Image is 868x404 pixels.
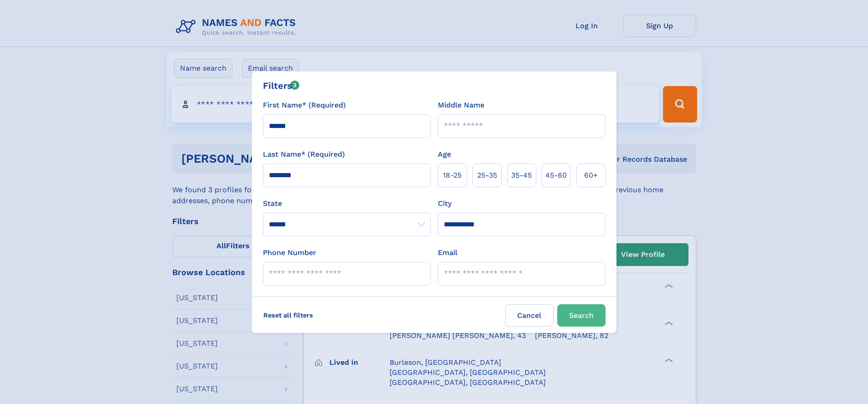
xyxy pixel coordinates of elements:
[438,100,484,111] label: Middle Name
[557,304,606,327] button: Search
[477,170,497,181] span: 25‑35
[511,170,532,181] span: 35‑45
[443,170,462,181] span: 18‑25
[257,304,319,326] label: Reset all filters
[263,247,316,258] label: Phone Number
[545,170,567,181] span: 45‑60
[438,247,457,258] label: Email
[263,198,431,209] label: State
[505,304,554,327] label: Cancel
[438,198,452,209] label: City
[263,100,346,111] label: First Name* (Required)
[584,170,598,181] span: 60+
[438,149,451,160] label: Age
[263,149,345,160] label: Last Name* (Required)
[263,79,300,92] div: Filters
